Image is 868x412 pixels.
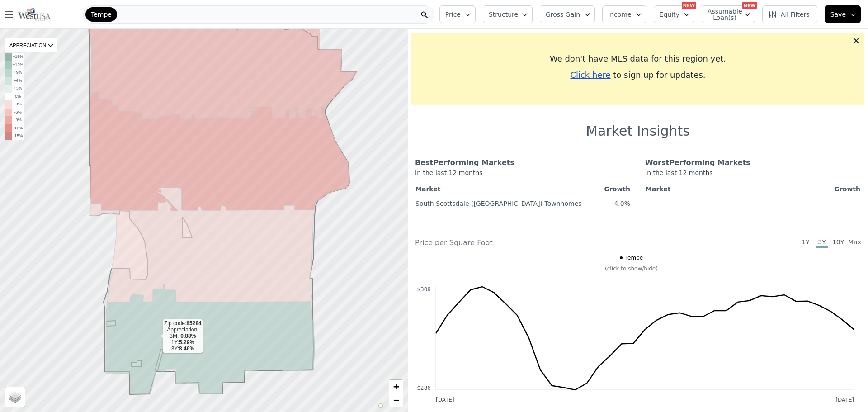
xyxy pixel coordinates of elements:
th: Growth [751,183,861,195]
div: to sign up for updates. [419,69,857,81]
span: Click here [570,70,610,80]
div: Best Performing Markets [415,157,631,168]
h1: Market Insights [586,123,690,139]
td: +12% [12,61,24,69]
span: Income [608,10,632,19]
span: Gross Gain [546,10,580,19]
button: Income [602,5,646,23]
td: +6% [12,77,24,85]
a: Zoom in [389,380,403,393]
div: Worst Performing Markets [645,157,861,168]
text: [DATE] [436,397,454,403]
button: All Filters [762,5,817,23]
span: + [393,381,399,392]
th: Growth [601,183,631,195]
span: Equity [660,10,679,19]
div: We don't have MLS data for this region yet. [419,52,857,65]
div: APPRECIATION [5,38,57,52]
span: Tempe [625,254,643,261]
span: All Filters [768,10,810,19]
span: 10Y [832,237,844,248]
span: Tempe [91,10,112,19]
button: Assumable Loan(s) [702,5,755,23]
a: South Scottsdale ([GEOGRAPHIC_DATA]) Townhomes [415,196,582,208]
span: Max [848,237,861,248]
span: − [393,394,399,406]
th: Market [645,183,751,195]
img: Pellego [18,8,51,21]
th: Market [415,183,601,195]
td: +9% [12,69,24,77]
span: Price [445,10,461,19]
td: 0% [12,93,24,101]
span: 3Y [816,237,828,248]
button: Save [825,5,861,23]
td: -3% [12,100,24,109]
div: In the last 12 months [415,168,631,183]
div: Price per Square Foot [415,237,638,248]
a: Layers [5,387,25,407]
button: Equity [654,5,694,23]
td: -6% [12,109,24,117]
button: Structure [483,5,533,23]
text: $308 [417,286,431,293]
div: NEW [742,2,757,9]
div: NEW [682,2,696,9]
span: 1Y [799,237,812,248]
div: (click to show/hide) [409,265,854,272]
td: -9% [12,116,24,124]
span: Save [830,10,846,19]
td: -12% [12,124,24,133]
span: 4.0% [614,200,630,207]
text: [DATE] [835,397,854,403]
text: $286 [417,385,431,391]
td: -15% [12,132,24,140]
a: Zoom out [389,393,403,407]
button: Price [439,5,476,23]
td: +3% [12,85,24,93]
span: Assumable Loan(s) [708,8,736,21]
button: Gross Gain [540,5,595,23]
div: In the last 12 months [645,168,861,183]
span: Structure [489,10,518,19]
td: +15% [12,53,24,61]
